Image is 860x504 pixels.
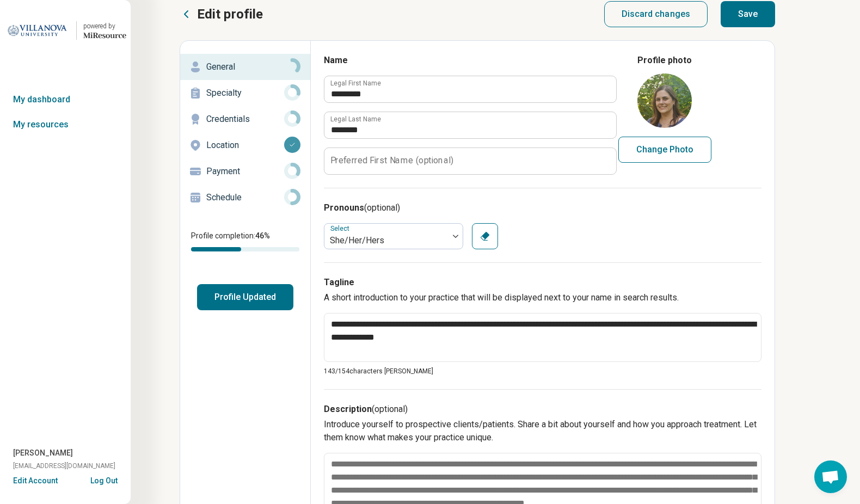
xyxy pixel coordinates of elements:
p: Location [206,139,284,152]
p: Specialty [206,87,284,100]
label: Legal First Name [330,80,381,87]
p: 143/ 154 characters [PERSON_NAME] [324,366,761,376]
a: General [180,54,310,80]
button: Profile Updated [197,284,293,310]
a: Payment [180,158,310,185]
h3: Tagline [324,276,761,289]
button: Discard changes [604,1,708,27]
span: (optional) [364,202,400,213]
p: Edit profile [197,5,263,23]
a: Schedule [180,185,310,211]
img: avatar image [637,73,692,128]
span: (optional) [372,404,408,414]
button: Log Out [90,475,118,484]
p: Schedule [206,191,284,204]
img: Villanova University [4,17,70,44]
legend: Profile photo [637,54,692,67]
div: Profile completion [191,247,299,251]
div: Open chat [814,460,847,493]
p: Payment [206,165,284,178]
span: [PERSON_NAME] [13,447,73,459]
div: powered by [83,21,126,31]
span: 46 % [255,231,270,240]
p: Introduce yourself to prospective clients/patients. Share a bit about yourself and how you approa... [324,418,761,444]
p: Credentials [206,113,284,126]
h3: Description [324,403,761,416]
h3: Pronouns [324,201,761,214]
button: Edit Account [13,475,58,487]
div: Profile completion: [180,224,310,258]
button: Change Photo [618,137,711,163]
label: Legal Last Name [330,116,381,122]
a: Location [180,132,310,158]
p: A short introduction to your practice that will be displayed next to your name in search results. [324,291,761,304]
button: Save [721,1,775,27]
label: Select [330,225,352,232]
a: Credentials [180,106,310,132]
a: Villanova Universitypowered by [4,17,126,44]
button: Edit profile [180,5,263,23]
p: General [206,60,284,73]
label: Preferred First Name (optional) [330,156,453,165]
h3: Name [324,54,616,67]
div: She/Her/Hers [330,234,443,247]
a: Specialty [180,80,310,106]
span: [EMAIL_ADDRESS][DOMAIN_NAME] [13,461,115,471]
